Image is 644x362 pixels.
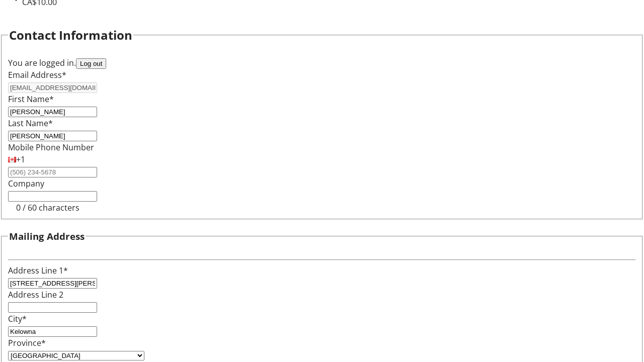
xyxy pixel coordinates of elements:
label: Address Line 2 [8,289,63,300]
label: Company [8,178,44,189]
label: City* [8,313,27,324]
label: Last Name* [8,118,53,129]
div: You are logged in. [8,57,636,69]
label: First Name* [8,94,54,105]
label: Address Line 1* [8,265,68,276]
label: Province* [8,337,46,348]
h2: Contact Information [9,26,132,44]
input: Address [8,278,97,289]
label: Email Address* [8,69,66,80]
label: Mobile Phone Number [8,142,94,153]
input: City [8,326,97,337]
tr-character-limit: 0 / 60 characters [16,202,79,213]
h3: Mailing Address [9,229,85,243]
input: (506) 234-5678 [8,167,97,177]
button: Log out [76,58,106,69]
